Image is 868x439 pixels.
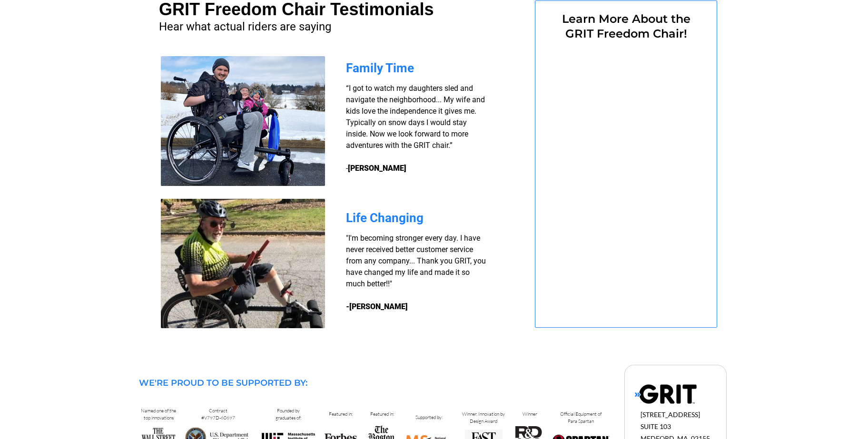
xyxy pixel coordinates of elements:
[416,414,443,420] span: Supported by:
[159,20,331,33] span: Hear what actual riders are saying
[551,47,701,302] iframe: Form 0
[141,408,177,421] span: Named one of the top innovations
[348,164,406,173] strong: [PERSON_NAME]
[329,411,353,417] span: Featured in:
[346,61,414,75] span: Family Time
[562,12,690,40] span: Learn More About the GRIT Freedom Chair!
[641,422,671,430] span: SUITE 103
[523,411,538,417] span: Winner
[276,408,301,421] span: Founded by graduates of:
[139,378,307,388] span: WE'RE PROUD TO BE SUPPORTED BY:
[346,84,485,173] span: “I got to watch my daughters sled and navigate the neighborhood... My wife and kids love the inde...
[641,410,700,419] span: [STREET_ADDRESS]
[346,302,408,311] strong: -[PERSON_NAME]
[463,411,505,424] span: Winner, Innovation by Design Award
[346,234,486,288] span: "I'm becoming stronger every day. I have never received better customer service from any company....
[202,408,236,421] span: Contract #V797D-60697
[560,411,602,424] span: Official Equipment of Para Spartan
[346,211,424,225] span: Life Changing
[370,411,394,417] span: Featured in:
